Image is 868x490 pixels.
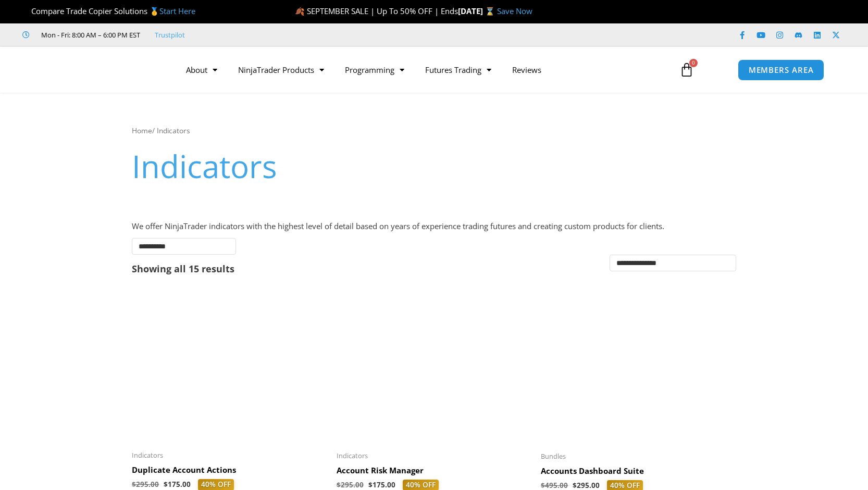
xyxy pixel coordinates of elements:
[228,58,334,82] a: NinjaTrader Products
[337,480,341,489] span: $
[155,29,185,41] a: Trustpilot
[132,291,326,445] img: Duplicate Account Actions
[295,6,458,16] span: 🍂 SEPTEMBER SALE | Up To 50% OFF | Ends
[738,59,825,81] a: MEMBERS AREA
[541,466,735,480] a: Accounts Dashboard Suite
[337,466,531,476] h2: Account Risk Manager
[458,6,497,16] strong: [DATE] ⌛
[337,466,531,480] a: Account Risk Manager
[368,480,373,489] span: $
[132,465,326,479] a: Duplicate Account Actions
[502,58,552,82] a: Reviews
[541,481,568,490] bdi: 495.00
[164,480,191,489] bdi: 175.00
[368,480,395,489] bdi: 175.00
[610,255,736,271] select: Shop order
[664,55,710,85] a: 0
[132,480,136,489] span: $
[159,6,195,16] a: Start Here
[541,481,545,490] span: $
[497,6,532,16] a: Save Now
[573,481,577,490] span: $
[337,480,364,489] bdi: 295.00
[689,59,698,67] span: 0
[176,58,667,82] nav: Menu
[132,451,326,460] span: Indicators
[132,124,736,137] nav: Breadcrumb
[23,7,31,15] img: 🏆
[132,480,159,489] bdi: 295.00
[337,451,531,460] span: Indicators
[176,58,228,82] a: About
[334,58,415,82] a: Programming
[541,466,735,476] h2: Accounts Dashboard Suite
[541,452,735,461] span: Bundles
[132,264,234,273] p: Showing all 15 results
[415,58,502,82] a: Futures Trading
[541,291,735,445] img: Accounts Dashboard Suite
[337,291,531,445] img: Account Risk Manager
[132,219,736,234] p: We offer NinjaTrader indicators with the highest level of detail based on years of experience tra...
[132,465,326,475] h2: Duplicate Account Actions
[22,6,195,16] span: Compare Trade Copier Solutions 🥇
[132,125,152,135] a: Home
[39,29,140,41] span: Mon - Fri: 8:00 AM – 6:00 PM EST
[749,66,814,74] span: MEMBERS AREA
[132,144,736,188] h1: Indicators
[44,51,156,89] img: LogoAI | Affordable Indicators – NinjaTrader
[164,480,168,489] span: $
[573,481,600,490] bdi: 295.00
